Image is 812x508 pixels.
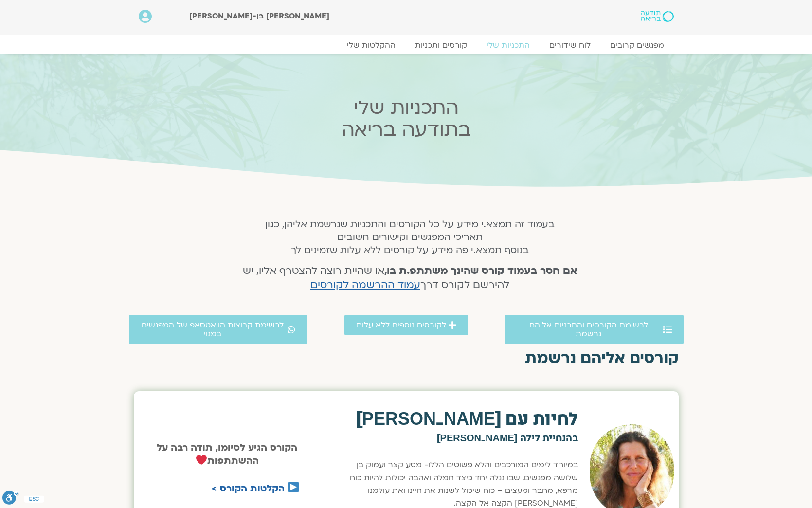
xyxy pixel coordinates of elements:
a: עמוד ההרשמה לקורסים [310,278,420,292]
span: לרשימת קבוצות הוואטסאפ של המפגשים במנוי [141,321,286,338]
span: לרשימת הקורסים והתכניות אליהם נרשמת [517,321,661,338]
h5: בעמוד זה תמצא.י מידע על כל הקורסים והתכניות שנרשמת אליהן, כגון תאריכי המפגשים וקישורים חשובים בנו... [230,218,590,256]
span: [PERSON_NAME] בן-[PERSON_NAME] [189,11,329,21]
img: ❤ [196,454,207,465]
a: התכניות שלי [477,40,540,50]
a: לרשימת קבוצות הוואטסאפ של המפגשים במנוי [129,315,307,344]
h4: או שהיית רוצה להצטרף אליו, יש להירשם לקורס דרך [230,264,590,292]
a: מפגשים קרובים [600,40,674,50]
a: ההקלטות שלי [337,40,405,50]
h2: קורסים אליהם נרשמת [134,349,679,367]
nav: Menu [139,40,674,50]
strong: אם חסר בעמוד קורס שהינך משתתפ.ת בו, [384,264,577,278]
a: לקורסים נוספים ללא עלות [344,315,468,335]
a: הקלטות הקורס > [212,482,285,495]
a: לרשימת הקורסים והתכניות אליהם נרשמת [505,315,684,344]
img: ▶️ [288,482,299,492]
h2: התכניות שלי בתודעה בריאה [216,97,597,141]
strong: הקורס הגיע לסיומו, תודה רבה על ההשתתפות [157,441,297,467]
a: לוח שידורים [540,40,600,50]
span: לקורסים נוספים ללא עלות [356,321,446,329]
h2: בהנחיית לילה [PERSON_NAME] [334,434,578,443]
a: קורסים ותכניות [405,40,477,50]
h2: לחיות עם [PERSON_NAME] [334,411,578,428]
